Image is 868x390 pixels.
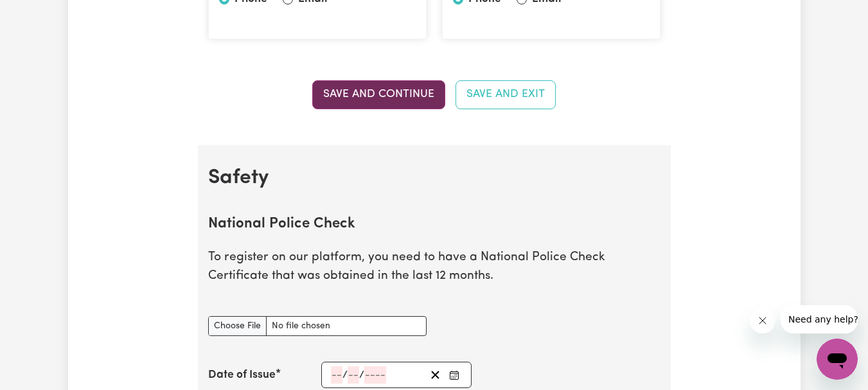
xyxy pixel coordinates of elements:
[331,366,342,384] input: --
[312,80,445,109] button: Save and Continue
[817,339,858,380] iframe: Button to launch messaging window
[456,80,556,109] button: Save and Exit
[342,369,348,381] span: /
[781,305,858,333] iframe: Message from company
[445,366,463,384] button: Enter the Date of Issue of your National Police Check
[750,308,775,333] iframe: Close message
[208,216,660,233] h2: National Police Check
[208,367,276,384] label: Date of Issue
[359,369,364,381] span: /
[364,366,386,384] input: ----
[8,9,78,19] span: Need any help?
[208,166,660,190] h2: Safety
[348,366,359,384] input: --
[208,249,660,286] p: To register on our platform, you need to have a National Police Check Certificate that was obtain...
[425,366,445,384] button: Clear date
